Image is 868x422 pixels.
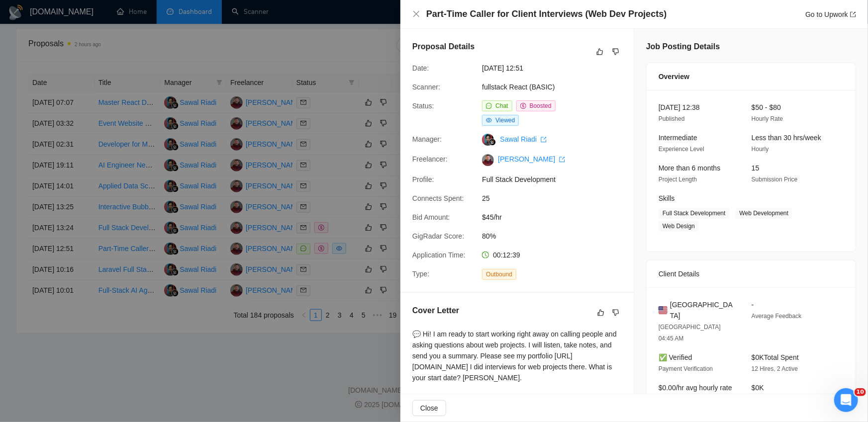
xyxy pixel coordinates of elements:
span: close [412,10,420,18]
span: eye [486,117,492,123]
img: gigradar-bm.png [489,139,496,146]
span: Date: [412,64,429,72]
span: Hourly Rate [752,115,783,122]
div: 💬 Hi! I am ready to start working right away on calling people and asking questions about web pro... [412,329,622,383]
button: like [595,307,607,319]
span: Submission Price [752,176,798,183]
h5: Proposal Details [412,41,475,53]
a: fullstack React (BASIC) [482,83,555,91]
div: Client Details [659,260,844,287]
span: clock-circle [482,252,489,258]
span: dislike [612,48,619,56]
span: Payment Verification [659,365,713,372]
span: Hourly [752,146,769,153]
span: GigRadar Score: [412,232,464,240]
span: dislike [612,309,619,317]
h5: Cover Letter [412,305,459,317]
span: Bid Amount: [412,213,450,221]
span: Average Feedback [752,313,802,320]
a: [PERSON_NAME] export [498,155,565,163]
span: Full Stack Development [482,174,631,185]
button: dislike [610,307,622,319]
span: Chat [495,102,508,109]
span: 15 [752,164,760,172]
span: $50 - $80 [752,103,781,111]
span: Status: [412,102,434,110]
a: Go to Upworkexport [805,10,856,18]
span: $0K [752,384,764,392]
span: export [850,11,856,17]
span: Connects Spent: [412,194,464,202]
span: Viewed [495,117,515,124]
span: $0.00/hr avg hourly rate paid [659,384,732,403]
span: Scanner: [412,83,440,91]
span: dollar [520,103,526,109]
iframe: Intercom live chat [834,388,858,412]
span: like [597,309,604,317]
img: c1Solt7VbwHmdfN9daG-llb3HtbK8lHyvFES2IJpurApVoU8T7FGrScjE2ec-Wjl2v [482,154,494,166]
span: Boosted [530,102,552,109]
span: Intermediate [659,134,697,142]
span: Full Stack Development [659,208,730,219]
span: Skills [659,194,675,202]
span: message [486,103,492,109]
span: Experience Level [659,146,704,153]
span: ✅ Verified [659,353,692,361]
h4: Part-Time Caller for Client Interviews (Web Dev Projects) [426,8,667,20]
span: 80% [482,231,631,242]
span: 10 [855,388,866,396]
span: Profile: [412,175,434,183]
span: Close [420,403,438,414]
button: dislike [610,46,622,58]
span: [GEOGRAPHIC_DATA] [670,299,736,321]
button: Close [412,10,420,18]
span: [DATE] 12:38 [659,103,700,111]
span: Outbound [482,269,516,280]
span: - [752,301,754,309]
span: Less than 30 hrs/week [752,134,821,142]
span: Application Time: [412,251,466,259]
span: Type: [412,270,429,278]
span: export [559,157,565,163]
span: 00:12:39 [493,251,520,259]
h5: Job Posting Details [646,41,720,53]
span: More than 6 months [659,164,721,172]
span: Freelancer: [412,155,448,163]
span: like [596,48,603,56]
span: $45/hr [482,212,631,223]
span: Published [659,115,685,122]
button: Close [412,400,446,416]
span: [GEOGRAPHIC_DATA] 04:45 AM [659,324,721,342]
span: 12 Hires, 2 Active [752,365,798,372]
img: 🇺🇸 [659,305,668,316]
span: Web Development [736,208,793,219]
a: Sawal Riadi export [500,135,547,143]
span: 25 [482,193,631,204]
span: export [541,137,547,143]
span: Overview [659,71,689,82]
span: $0K Total Spent [752,353,799,361]
span: Manager: [412,135,442,143]
span: [DATE] 12:51 [482,63,631,74]
button: like [594,46,606,58]
span: Project Length [659,176,697,183]
span: Web Design [659,221,699,232]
